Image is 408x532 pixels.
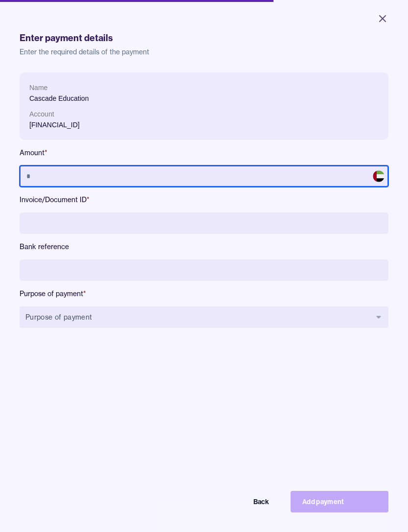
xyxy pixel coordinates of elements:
p: [FINANCIAL_ID] [29,119,379,130]
label: Amount [20,148,388,158]
label: Purpose of payment [20,289,388,299]
button: Close [365,8,400,29]
label: Bank reference [20,242,388,252]
p: Name [29,82,379,93]
button: Back [183,491,281,512]
p: Cascade Education [29,93,379,104]
h1: Enter payment details [20,31,388,45]
p: Enter the required details of the payment [20,47,388,57]
label: Invoice/Document ID [20,195,388,205]
p: Account [29,109,379,119]
button: Purpose of payment [20,306,388,328]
